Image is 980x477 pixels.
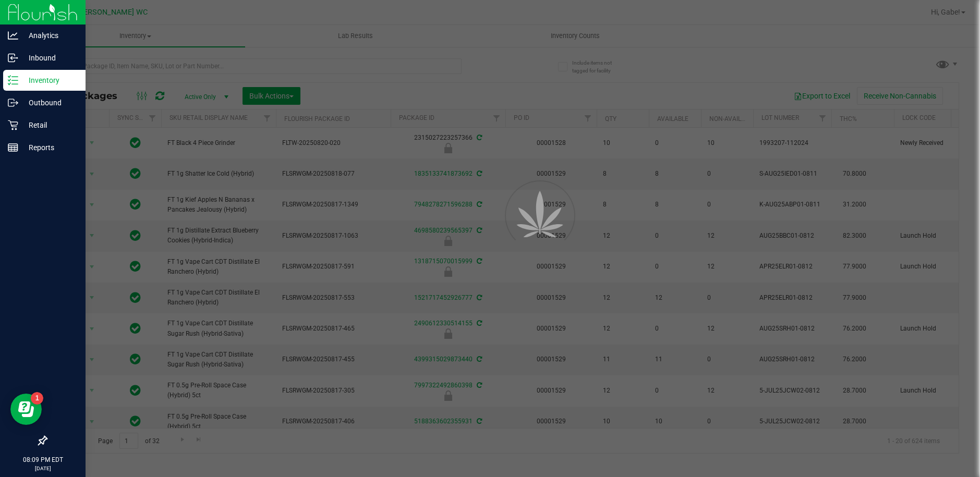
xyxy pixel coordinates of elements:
[10,394,42,425] iframe: Resource center
[31,392,43,405] iframe: Resource center unread badge
[18,141,81,154] p: Reports
[5,464,81,472] p: [DATE]
[18,96,81,109] p: Outbound
[18,119,81,131] p: Retail
[8,120,18,130] inline-svg: Retail
[8,30,18,41] inline-svg: Analytics
[5,455,81,464] p: 08:09 PM EDT
[8,53,18,63] inline-svg: Inbound
[8,75,18,85] inline-svg: Inventory
[18,29,81,42] p: Analytics
[8,97,18,108] inline-svg: Outbound
[18,74,81,87] p: Inventory
[8,142,18,153] inline-svg: Reports
[18,52,81,64] p: Inbound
